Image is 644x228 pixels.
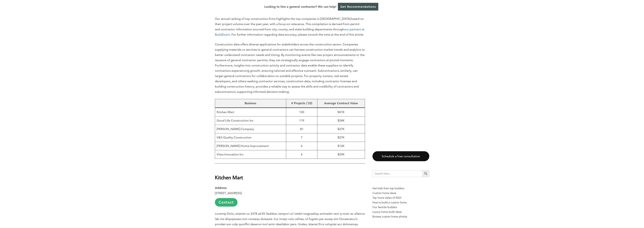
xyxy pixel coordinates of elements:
[215,198,237,207] a: Contact
[372,170,423,177] input: Search here...
[286,133,317,142] td: 7
[372,205,429,210] a: Our favorite builders
[215,133,286,142] td: V&S Quality Construction
[215,174,243,181] strong: Kitchen Mart
[215,99,286,108] th: Business
[286,150,317,159] td: 6
[372,200,429,205] a: How to build a custom home
[317,116,365,125] td: $24K
[317,133,365,142] td: $27K
[317,99,365,108] th: Average Contract Value
[317,125,365,133] td: $27K
[372,186,429,191] p: Get bids from top builders
[317,108,365,116] td: $41K
[372,195,429,200] a: Top home styles of 2023
[372,214,429,219] a: Browse custom home photos
[215,150,286,159] td: Vitex Innovation Inc
[286,116,317,125] td: 119
[286,125,317,133] td: 81
[215,108,286,116] td: Kitchen Mart
[372,191,429,195] a: Custom home ideas
[215,186,226,190] strong: Address
[215,142,286,150] td: [PERSON_NAME] Home Improvement
[286,108,317,116] td: 130
[424,172,428,176] svg: Search
[215,125,286,133] td: [PERSON_NAME] Company
[215,16,365,37] p: Our annual ranking of top construction firms highlights the top companies in [GEOGRAPHIC_DATA] ba...
[372,210,429,214] a: Luxury home build ideas
[372,151,429,161] a: Schedule a free consultation
[215,185,365,207] p: : [STREET_ADDRESS]
[215,42,365,94] p: Construction data offers diverse applications for stakeholders across the construction sector. Co...
[286,142,317,150] td: 6
[215,116,286,125] td: Good Life Construction Inc
[317,142,365,150] td: $12K
[338,3,378,11] a: Get Recommendations
[286,99,317,108] th: # Projects (’23)
[317,150,365,159] td: $29K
